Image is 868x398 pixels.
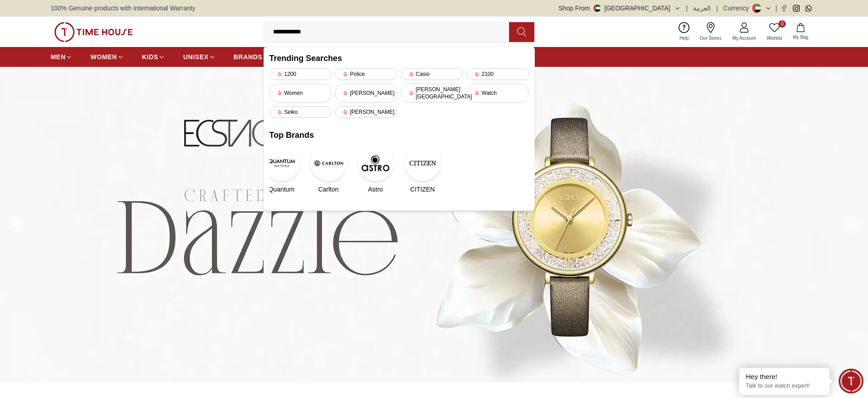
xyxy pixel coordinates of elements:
a: BRANDS [234,49,263,65]
span: | [686,4,688,13]
a: KIDS [142,49,165,65]
a: AstroAstro [363,145,388,194]
img: CITIZEN [405,145,441,181]
a: CITIZENCITIZEN [410,145,435,194]
span: My Account [729,35,759,42]
img: United Arab Emirates [594,5,601,12]
p: Talk to our watch expert! [746,382,823,390]
div: Women [269,84,332,103]
a: MEN [51,49,72,65]
span: Wishlist [763,35,786,42]
a: Our Stores [694,20,727,43]
img: Quantum [264,145,300,181]
span: UNISEX [183,52,208,61]
span: MEN [51,52,66,61]
a: Instagram [793,5,800,12]
a: Help [674,20,694,43]
div: Seiko [269,106,332,118]
h2: Top Brands [269,129,529,141]
span: WOMEN [90,52,117,61]
div: Police [335,68,397,80]
div: [PERSON_NAME] [335,106,397,118]
button: Shop From[GEOGRAPHIC_DATA] [559,4,681,13]
span: | [716,4,718,13]
button: My Bag [788,21,814,42]
span: CITIZEN [410,185,434,194]
span: BRANDS [234,52,263,61]
button: العربية [693,4,711,13]
span: 0 [778,20,786,28]
div: 1200 [269,68,332,80]
a: WOMEN [90,49,124,65]
span: | [775,4,777,13]
div: Chat Widget [839,369,863,393]
div: Hey there! [746,372,823,381]
a: QuantumQuantum [269,145,294,194]
img: Carlton [311,145,347,181]
div: [PERSON_NAME] [335,84,397,103]
img: ... [54,22,133,42]
h2: Trending Searches [269,52,529,65]
span: 100% Genuine products with International Warranty [51,4,195,13]
div: [PERSON_NAME][GEOGRAPHIC_DATA] [401,84,463,103]
a: 0Wishlist [761,20,788,43]
span: Quantum [269,185,295,194]
span: KIDS [142,52,158,61]
span: Carlton [318,185,339,194]
img: Astro [358,145,394,181]
a: Facebook [781,5,788,12]
div: Casio [401,68,463,80]
div: 2100 [467,68,529,80]
a: UNISEX [183,49,215,65]
span: Astro [368,185,383,194]
div: Watch [467,84,529,103]
a: Whatsapp [805,5,812,12]
span: My Bag [789,34,812,41]
span: Our Stores [696,35,725,42]
span: Help [676,35,693,42]
a: CarltonCarlton [316,145,341,194]
div: Currency [723,4,753,13]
